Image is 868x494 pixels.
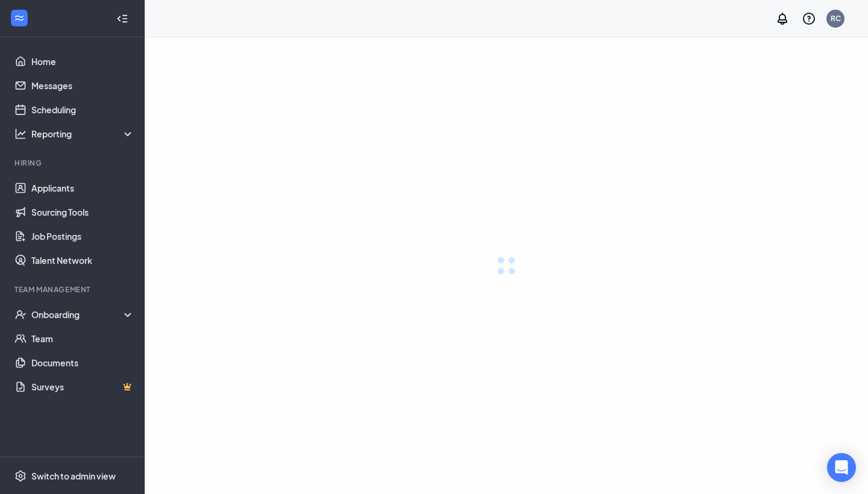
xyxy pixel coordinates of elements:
div: Hiring [14,158,132,168]
svg: QuestionInfo [802,11,816,26]
div: Open Intercom Messenger [827,453,856,482]
a: Applicants [31,176,134,200]
div: Onboarding [31,308,135,320]
a: Documents [31,351,134,375]
a: Talent Network [31,248,134,272]
div: Team Management [14,284,132,295]
a: SurveysCrown [31,375,134,399]
a: Messages [31,73,134,98]
svg: Analysis [14,128,27,140]
a: Scheduling [31,98,134,122]
svg: Settings [14,470,27,482]
svg: WorkstreamLogo [13,12,25,24]
svg: Collapse [116,13,128,25]
svg: Notifications [775,11,790,26]
a: Team [31,327,134,351]
svg: UserCheck [14,308,27,320]
div: Reporting [31,128,135,140]
a: Sourcing Tools [31,200,134,224]
div: RC [831,13,841,23]
a: Home [31,49,134,73]
div: Switch to admin view [31,470,116,482]
a: Job Postings [31,224,134,248]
